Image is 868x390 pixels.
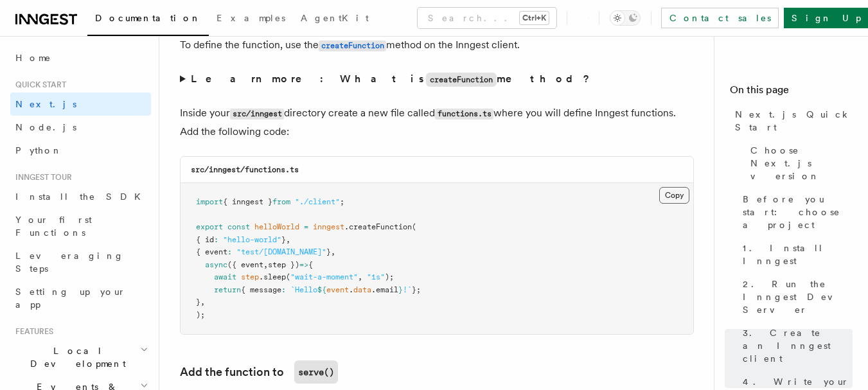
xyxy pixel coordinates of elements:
[286,272,290,281] span: (
[214,272,236,281] span: await
[745,139,853,188] a: Choose Next.js version
[738,272,853,321] a: 2. Run the Inngest Dev Server
[743,193,853,231] span: Before you start: choose a project
[293,4,376,35] a: AgentKit
[326,285,349,294] span: event
[730,82,853,103] h4: On this page
[180,104,694,141] p: Inside your directory create a new file called where you will define Inngest functions. Add the f...
[205,260,227,269] span: async
[743,326,853,365] span: 3. Create an Inngest client
[10,172,72,182] span: Inngest tour
[180,36,694,55] p: To define the function, use the method on the Inngest client.
[738,236,853,272] a: 1. Install Inngest
[259,272,286,281] span: .sleep
[299,260,308,269] span: =>
[191,165,299,174] code: src/inngest/functions.ts
[10,280,151,316] a: Setting up your app
[371,285,398,294] span: .email
[15,215,92,238] span: Your first Functions
[196,235,214,244] span: { id
[196,297,200,306] span: }
[10,326,53,337] span: Features
[236,247,326,256] span: "test/[DOMAIN_NAME]"
[317,285,326,294] span: ${
[281,285,286,294] span: :
[743,278,853,316] span: 2. Run the Inngest Dev Server
[214,235,218,244] span: :
[412,222,416,231] span: (
[10,208,151,244] a: Your first Functions
[304,222,308,231] span: =
[15,122,76,132] span: Node.js
[295,197,340,206] span: "./client"
[230,109,284,120] code: src/inngest
[290,285,317,294] span: `Hello
[227,260,263,269] span: ({ event
[15,99,76,109] span: Next.js
[272,197,290,206] span: from
[15,51,51,64] span: Home
[661,8,779,28] a: Contact sales
[418,8,556,28] button: Search...Ctrl+K
[426,73,497,87] code: createFunction
[268,260,299,269] span: step })
[223,197,272,206] span: { inngest }
[349,285,353,294] span: .
[290,272,358,281] span: "wait-a-moment"
[10,46,151,69] a: Home
[730,103,853,139] a: Next.js Quick Start
[10,93,151,116] a: Next.js
[308,260,313,269] span: {
[738,188,853,236] a: Before you start: choose a project
[412,285,421,294] span: };
[196,222,223,231] span: export
[196,197,223,206] span: import
[180,360,338,384] a: Add the function toserve()
[15,251,124,274] span: Leveraging Steps
[610,10,641,26] button: Toggle dark mode
[10,185,151,208] a: Install the SDK
[313,222,344,231] span: inngest
[750,144,853,182] span: Choose Next.js version
[403,285,412,294] span: !`
[435,109,493,120] code: functions.ts
[217,13,285,23] span: Examples
[340,197,344,206] span: ;
[227,247,232,256] span: :
[191,73,592,85] strong: Learn more: What is method?
[241,285,281,294] span: { message
[367,272,385,281] span: "1s"
[227,222,250,231] span: const
[331,247,335,256] span: ,
[659,187,689,204] button: Copy
[223,235,281,244] span: "hello-world"
[738,321,853,370] a: 3. Create an Inngest client
[353,285,371,294] span: data
[15,287,126,310] span: Setting up your app
[95,13,201,23] span: Documentation
[10,244,151,280] a: Leveraging Steps
[15,191,148,202] span: Install the SDK
[10,80,66,90] span: Quick start
[301,13,369,23] span: AgentKit
[385,272,394,281] span: );
[180,70,694,89] summary: Learn more: What iscreateFunctionmethod?
[358,272,362,281] span: ,
[319,39,386,51] a: createFunction
[214,285,241,294] span: return
[294,360,338,384] code: serve()
[10,339,151,375] button: Local Development
[263,260,268,269] span: ,
[398,285,403,294] span: }
[196,310,205,319] span: );
[209,4,293,35] a: Examples
[15,145,62,155] span: Python
[200,297,205,306] span: ,
[10,344,140,370] span: Local Development
[10,139,151,162] a: Python
[281,235,286,244] span: }
[735,108,853,134] span: Next.js Quick Start
[344,222,412,231] span: .createFunction
[286,235,290,244] span: ,
[254,222,299,231] span: helloWorld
